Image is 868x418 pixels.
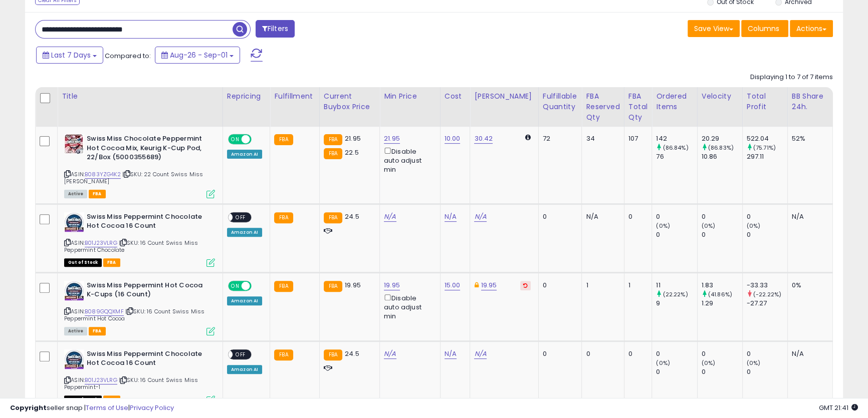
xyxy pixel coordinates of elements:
div: 52% [792,134,825,143]
div: Disable auto adjust min [384,146,432,174]
a: Terms of Use [86,403,128,412]
div: 11 [656,281,697,290]
div: Amazon AI [227,150,262,159]
small: FBA [274,349,293,360]
span: FBA [89,327,106,335]
div: seller snap | | [10,403,174,413]
small: FBA [274,134,293,145]
a: N/A [445,349,457,359]
small: FBA [324,134,342,145]
div: 0 [656,349,697,358]
div: 297.11 [747,152,787,161]
div: Title [62,91,219,102]
b: Swiss Miss Peppermint Hot Cocoa K-Cups (16 Count) [87,281,208,302]
small: (86.83%) [708,144,734,152]
div: FBA Total Qty [628,91,647,123]
div: 0 [586,349,616,358]
div: ASIN: [64,349,215,403]
img: 51d3Z4jiLcL._SL40_.jpg [64,134,84,154]
div: Ordered Items [656,91,693,112]
span: 24.5 [345,212,359,221]
div: 0 [543,212,574,221]
div: Total Profit [747,91,783,112]
a: 19.95 [481,280,497,290]
a: B083YZG4K2 [85,170,121,179]
small: (0%) [747,222,761,230]
small: (0%) [656,222,670,230]
div: -27.27 [747,299,787,308]
a: N/A [384,349,396,359]
span: 2025-09-9 21:41 GMT [819,403,858,412]
div: 107 [628,134,644,143]
div: 0 [628,349,644,358]
a: N/A [445,212,457,222]
div: Repricing [227,91,266,102]
a: 21.95 [384,134,400,144]
span: Aug-26 - Sep-01 [170,50,228,60]
button: Actions [790,20,833,37]
a: 10.00 [445,134,461,144]
b: Swiss Miss Chocolate Peppermint Hot Cocoa Mix, Keurig K-Cup Pod, 22/Box (5000355689) [87,134,208,165]
img: 51+kdJghRBL._SL40_.jpg [64,349,84,369]
button: Aug-26 - Sep-01 [155,47,240,64]
small: (86.84%) [663,144,688,152]
span: ON [229,281,242,290]
small: FBA [324,281,342,292]
div: -33.33 [747,281,787,290]
div: Disable auto adjust min [384,292,432,321]
div: 142 [656,134,697,143]
div: ASIN: [64,134,215,197]
div: BB Share 24h. [792,91,828,112]
div: 0 [628,212,644,221]
span: OFF [233,213,249,221]
div: 1 [628,281,644,290]
small: (0%) [656,359,670,367]
span: FBA [89,190,106,198]
button: Last 7 Days [36,47,103,64]
a: 19.95 [384,280,400,290]
small: (0%) [702,222,716,230]
a: 15.00 [445,280,461,290]
small: FBA [324,148,342,159]
small: (-22.22%) [753,290,781,298]
div: N/A [586,212,616,221]
div: Min Price [384,91,436,102]
div: Fulfillable Quantity [543,91,578,112]
span: 21.95 [345,134,361,143]
div: 1.29 [702,299,742,308]
span: Columns [748,24,779,34]
small: FBA [274,281,293,292]
span: FBA [103,258,120,267]
span: ON [229,135,242,144]
div: 0 [747,230,787,239]
div: 1.83 [702,281,742,290]
a: B089GQQXMF [85,307,124,316]
div: 522.04 [747,134,787,143]
button: Columns [741,20,788,37]
a: N/A [384,212,396,222]
div: 0 [656,230,697,239]
img: 51+kdJghRBL._SL40_.jpg [64,212,84,232]
small: (0%) [702,359,716,367]
strong: Copyright [10,403,47,412]
small: (0%) [747,359,761,367]
div: Current Buybox Price [324,91,375,112]
div: Amazon AI [227,365,262,374]
a: B01J23VLRG [85,239,117,247]
span: All listings that are currently out of stock and unavailable for purchase on Amazon [64,258,102,267]
span: Last 7 Days [51,50,91,60]
div: Amazon AI [227,228,262,237]
div: Cost [445,91,466,102]
div: 0 [656,212,697,221]
div: 0 [543,349,574,358]
div: 76 [656,152,697,161]
span: OFF [250,135,266,144]
div: Velocity [702,91,738,102]
div: 20.29 [702,134,742,143]
span: | SKU: 16 Count Swiss Miss Peppermint Chocolate [64,239,198,254]
div: Amazon AI [227,296,262,305]
div: 0 [543,281,574,290]
span: Compared to: [105,51,151,61]
div: 0 [702,212,742,221]
button: Save View [688,20,740,37]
